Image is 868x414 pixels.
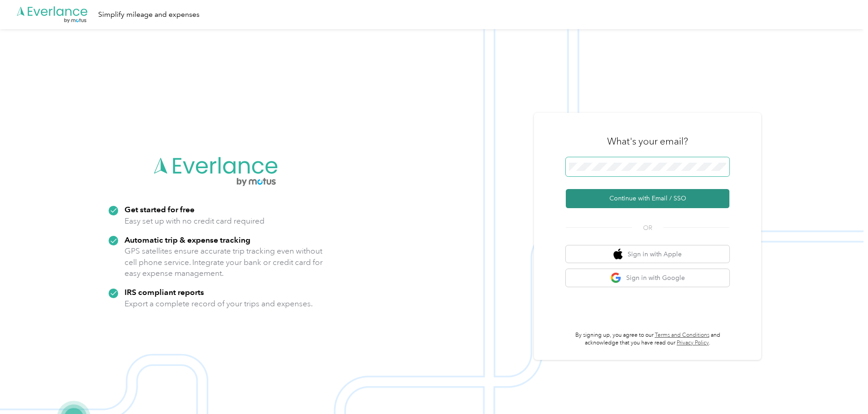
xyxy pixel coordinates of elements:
[125,235,250,244] strong: Automatic trip & expense tracking
[98,9,200,20] div: Simplify mileage and expenses
[677,339,709,346] a: Privacy Policy
[655,332,709,339] a: Terms and Conditions
[566,331,729,347] p: By signing up, you agree to our and acknowledge that you have read our .
[125,245,323,279] p: GPS satellites ensure accurate trip tracking even without cell phone service. Integrate your bank...
[632,223,663,233] span: OR
[614,249,623,260] img: apple logo
[125,298,313,309] p: Export a complete record of your trips and expenses.
[125,205,195,214] strong: Get started for free
[566,269,729,287] button: google logoSign in with Google
[125,215,264,227] p: Easy set up with no credit card required
[566,245,729,263] button: apple logoSign in with Apple
[610,272,622,284] img: google logo
[566,189,729,208] button: Continue with Email / SSO
[125,287,204,297] strong: IRS compliant reports
[607,135,688,148] h3: What's your email?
